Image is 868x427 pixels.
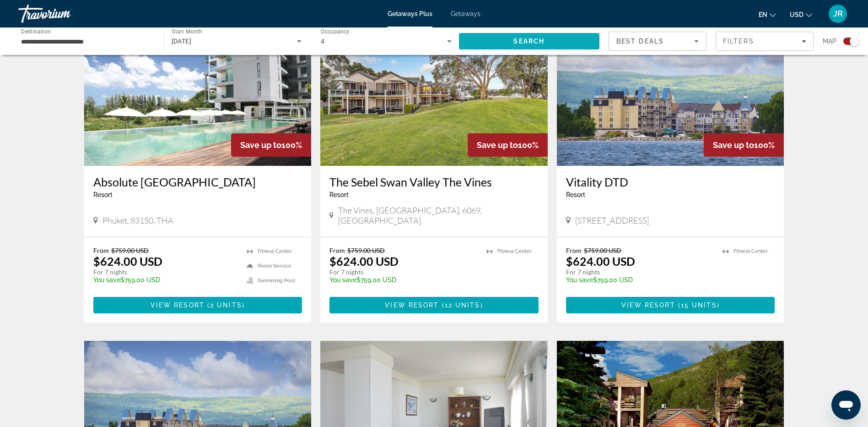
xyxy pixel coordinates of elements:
span: 4 [321,38,324,45]
span: $759.00 USD [111,246,149,254]
a: Travorium [18,2,110,26]
span: [DATE] [172,38,192,45]
span: Fitness Center [497,248,532,254]
span: View Resort [385,301,439,309]
mat-select: Sort by [616,36,699,47]
span: Filters [723,38,754,45]
input: Select destination [21,36,152,47]
span: Search [513,38,545,45]
a: The Sebel Swan Valley The Vines [329,175,539,189]
span: Swimming Pool [258,278,295,284]
span: Map [823,35,836,48]
p: $759.00 USD [566,276,714,284]
span: You save [329,276,356,284]
span: 2 units [210,301,242,309]
button: User Menu [826,4,850,23]
button: View Resort(2 units) [93,297,302,313]
span: Save up to [240,140,281,150]
span: Destination [21,28,51,34]
span: $759.00 USD [584,246,621,254]
span: Resort [566,191,585,198]
span: View Resort [151,301,205,309]
span: You save [566,276,593,284]
span: USD [790,11,803,18]
button: Filters [716,32,814,51]
span: ( ) [205,301,245,309]
span: Best Deals [616,38,664,45]
span: 12 units [445,301,480,309]
img: Absolute Twin Sands Resort & Spa [84,19,312,166]
span: Phuket, 83150, THA [102,215,173,225]
span: Save up to [477,140,518,150]
span: Occupancy [321,28,350,35]
span: From [566,246,582,254]
span: From [329,246,345,254]
span: JR [833,9,843,18]
span: Save up to [713,140,754,150]
p: $624.00 USD [93,254,162,268]
button: View Resort(15 units) [566,297,775,313]
p: For 7 nights [93,268,238,276]
div: 100% [231,133,311,157]
span: View Resort [621,301,675,309]
span: Fitness Center [733,248,768,254]
span: ( ) [675,301,720,309]
p: $759.00 USD [329,276,477,284]
span: You save [93,276,120,284]
a: Absolute [GEOGRAPHIC_DATA] [93,175,302,189]
span: Fitness Center [258,248,292,254]
button: Change currency [790,8,812,21]
div: 100% [468,133,548,157]
button: Search [459,33,600,49]
img: The Sebel Swan Valley The Vines [320,19,548,166]
iframe: Button to launch messaging window [831,390,861,420]
span: From [93,246,109,254]
p: $624.00 USD [329,254,399,268]
p: $624.00 USD [566,254,635,268]
span: ( ) [439,301,483,309]
span: en [759,11,767,18]
p: For 7 nights [329,268,477,276]
span: Start Month [172,28,202,35]
a: Getaways [451,10,480,17]
span: Room Service [258,263,291,269]
span: Resort [93,191,113,198]
p: $759.00 USD [93,276,238,284]
a: Getaways Plus [388,10,432,17]
img: Vitality DTD [557,19,784,166]
span: $759.00 USD [347,246,385,254]
button: Change language [759,8,776,21]
p: For 7 nights [566,268,714,276]
span: The Vines, [GEOGRAPHIC_DATA], 6069, [GEOGRAPHIC_DATA] [338,205,539,225]
div: 100% [704,133,784,157]
button: View Resort(12 units) [329,297,539,313]
a: Vitality DTD [566,175,775,189]
span: [STREET_ADDRESS] [575,215,649,225]
span: Resort [329,191,349,198]
span: 15 units [681,301,717,309]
